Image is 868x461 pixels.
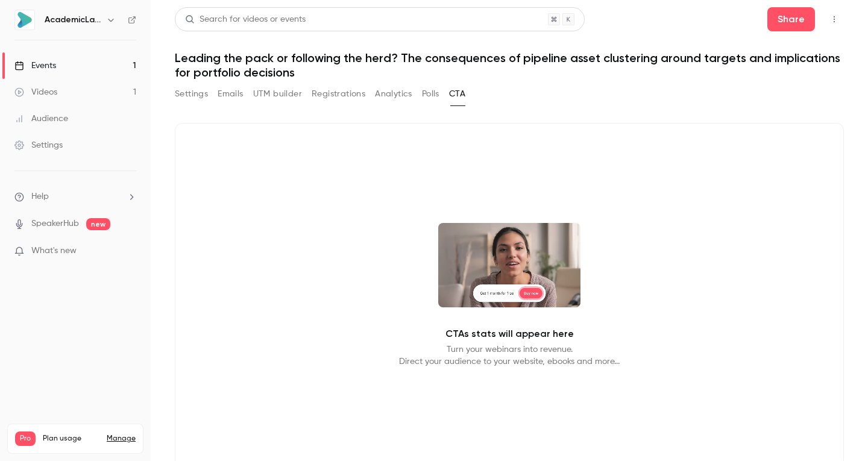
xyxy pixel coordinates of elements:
[218,84,243,104] button: Emails
[31,245,77,257] span: What's new
[43,434,99,444] span: Plan usage
[86,218,110,230] span: new
[14,60,56,72] div: Events
[122,246,136,257] iframe: Noticeable Trigger
[14,190,136,203] li: help-dropdown-opener
[107,434,136,444] a: Manage
[445,327,574,341] p: CTAs stats will appear here
[312,84,365,104] button: Registrations
[31,190,49,203] span: Help
[14,139,63,151] div: Settings
[253,84,302,104] button: UTM builder
[45,14,101,26] h6: AcademicLabs
[185,13,306,26] div: Search for videos or events
[767,7,815,31] button: Share
[375,84,412,104] button: Analytics
[14,113,68,125] div: Audience
[175,51,844,80] h1: Leading the pack or following the herd? The consequences of pipeline asset clustering around targ...
[14,86,57,98] div: Videos
[175,84,208,104] button: Settings
[15,10,34,30] img: AcademicLabs
[449,84,465,104] button: CTA
[399,343,620,368] p: Turn your webinars into revenue. Direct your audience to your website, ebooks and more...
[31,218,79,230] a: SpeakerHub
[422,84,439,104] button: Polls
[15,431,36,446] span: Pro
